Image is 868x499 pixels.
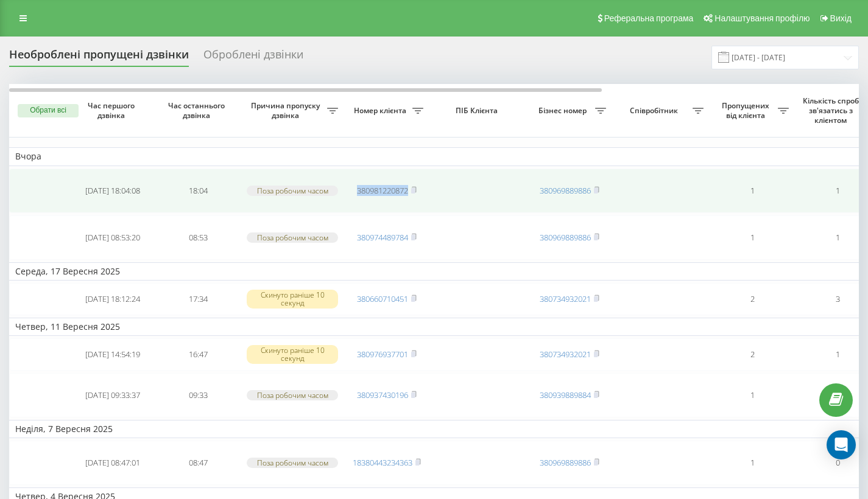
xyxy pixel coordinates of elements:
[827,430,856,459] div: Open Intercom Messenger
[540,293,591,304] a: 380734932021
[357,389,408,400] a: 380937430196
[70,373,155,417] td: [DATE] 09:33:37
[710,441,795,485] td: 1
[540,232,591,243] a: 380969889886
[247,232,338,243] div: Поза робочим часом
[357,232,408,243] a: 380974489784
[357,349,408,360] a: 380976937701
[247,345,338,363] div: Скинуто раніше 10 секунд
[155,283,241,315] td: 17:34
[350,106,412,116] span: Номер клієнта
[70,338,155,371] td: [DATE] 14:54:19
[203,48,303,67] div: Оброблені дзвінки
[70,169,155,213] td: [DATE] 18:04:08
[353,457,412,468] a: 18380443234363
[9,48,189,67] div: Необроблені пропущені дзвінки
[357,293,408,304] a: 380660710451
[247,186,338,196] div: Поза робочим часом
[710,373,795,417] td: 1
[440,106,517,116] span: ПІБ Клієнта
[70,283,155,315] td: [DATE] 18:12:24
[155,169,241,213] td: 18:04
[247,458,338,468] div: Поза робочим часом
[247,390,338,400] div: Поза робочим часом
[710,169,795,213] td: 1
[155,215,241,260] td: 08:53
[716,101,778,120] span: Пропущених від клієнта
[70,215,155,260] td: [DATE] 08:53:20
[533,106,595,116] span: Бізнес номер
[357,185,408,196] a: 380981220872
[540,457,591,468] a: 380969889886
[155,373,241,417] td: 09:33
[618,106,693,116] span: Співробітник
[18,104,79,117] button: Обрати всі
[540,349,591,360] a: 380734932021
[715,13,810,23] span: Налаштування профілю
[710,283,795,315] td: 2
[830,13,852,23] span: Вихід
[247,101,327,120] span: Причина пропуску дзвінка
[710,215,795,260] td: 1
[247,290,338,308] div: Скинуто раніше 10 секунд
[604,13,694,23] span: Реферальна програма
[80,101,146,120] span: Час першого дзвінка
[540,185,591,196] a: 380969889886
[710,338,795,371] td: 2
[155,441,241,485] td: 08:47
[165,101,231,120] span: Час останнього дзвінка
[70,441,155,485] td: [DATE] 08:47:01
[540,389,591,400] a: 380939889884
[155,338,241,371] td: 16:47
[801,96,863,125] span: Кількість спроб зв'язатись з клієнтом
